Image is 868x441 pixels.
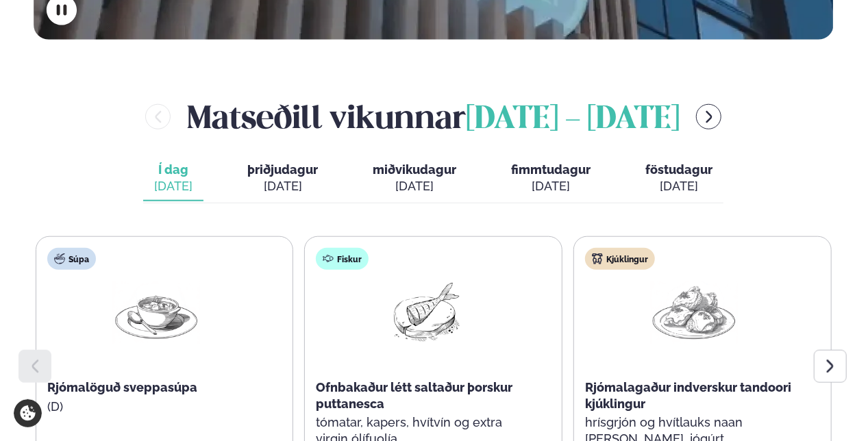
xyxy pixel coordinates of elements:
[154,162,193,178] span: Í dag
[47,380,197,394] span: Rjómalöguð sveppasúpa
[362,156,467,201] button: miðvikudagur [DATE]
[466,105,680,135] span: [DATE] - [DATE]
[645,162,712,177] span: föstudagur
[54,253,65,264] img: soup.svg
[381,281,469,344] img: Fish.png
[47,248,96,270] div: Súpa
[645,178,712,194] div: [DATE]
[154,178,193,194] div: [DATE]
[373,162,456,177] span: miðvikudagur
[634,156,723,201] button: föstudagur [DATE]
[316,248,369,270] div: Fiskur
[112,281,200,344] img: Soup.png
[14,399,42,427] a: Cookie settings
[143,156,203,201] button: Í dag [DATE]
[323,253,334,264] img: fish.svg
[247,178,318,194] div: [DATE]
[373,178,456,194] div: [DATE]
[316,380,512,411] span: Ofnbakaður létt saltaður þorskur puttanesca
[650,281,738,344] img: Chicken-thighs.png
[696,104,721,129] button: menu-btn-right
[247,162,318,177] span: þriðjudagur
[187,94,680,139] h2: Matseðill vikunnar
[585,248,655,270] div: Kjúklingur
[511,162,591,177] span: fimmtudagur
[236,156,329,201] button: þriðjudagur [DATE]
[585,380,791,411] span: Rjómalagaður indverskur tandoori kjúklingur
[47,399,265,415] p: (D)
[592,253,603,264] img: chicken.svg
[145,104,171,129] button: menu-btn-left
[511,178,591,194] div: [DATE]
[500,156,602,201] button: fimmtudagur [DATE]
